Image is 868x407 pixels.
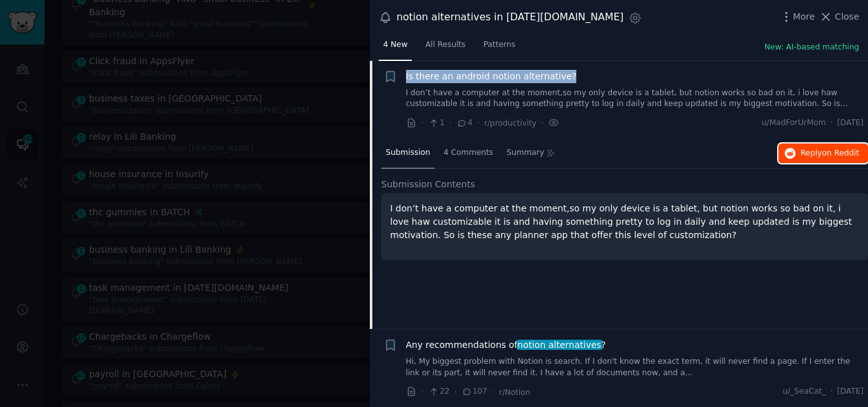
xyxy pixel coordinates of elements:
[390,202,859,242] p: I don’t have a computer at the moment,so my only device is a tablet, but notion works so bad on i...
[397,10,624,25] div: notion alternatives in [DATE][DOMAIN_NAME]
[837,386,864,397] span: [DATE]
[837,117,864,129] span: [DATE]
[444,147,493,159] span: 4 Comments
[783,386,826,397] span: u/_SeaCat_
[506,147,544,159] span: Summary
[517,340,602,350] span: notion alternatives
[406,70,577,83] a: Is there an android notion alternative?
[428,117,444,129] span: 1
[406,338,606,352] a: Any recommendations ofnotion alternatives?
[764,42,859,53] button: New: AI-based matching
[479,35,520,61] a: Patterns
[831,386,833,397] span: ·
[454,385,457,399] span: ·
[406,356,864,378] a: Hi, My biggest problem with Notion is search. If I don't know the exact term, it will never find ...
[778,143,868,164] button: Replyon Reddit
[831,117,833,129] span: ·
[822,149,859,157] span: on Reddit
[484,119,536,128] span: r/productivity
[499,388,530,397] span: r/Notion
[425,39,465,51] span: All Results
[492,385,494,399] span: ·
[484,39,515,51] span: Patterns
[421,35,470,61] a: All Results
[381,178,475,191] span: Submission Contents
[421,385,424,399] span: ·
[379,35,412,61] a: 4 New
[762,117,826,129] span: u/MadForUrMom
[449,116,452,130] span: ·
[541,116,543,130] span: ·
[780,10,815,23] button: More
[406,88,864,110] a: I don’t have a computer at the moment,so my only device is a tablet, but notion works so bad on i...
[801,148,859,159] span: Reply
[477,116,480,130] span: ·
[835,10,859,23] span: Close
[461,386,487,397] span: 107
[456,117,472,129] span: 4
[421,116,424,130] span: ·
[819,10,859,23] button: Close
[383,39,407,51] span: 4 New
[406,338,606,352] span: Any recommendations of ?
[428,386,449,397] span: 22
[386,147,430,159] span: Submission
[793,10,815,23] span: More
